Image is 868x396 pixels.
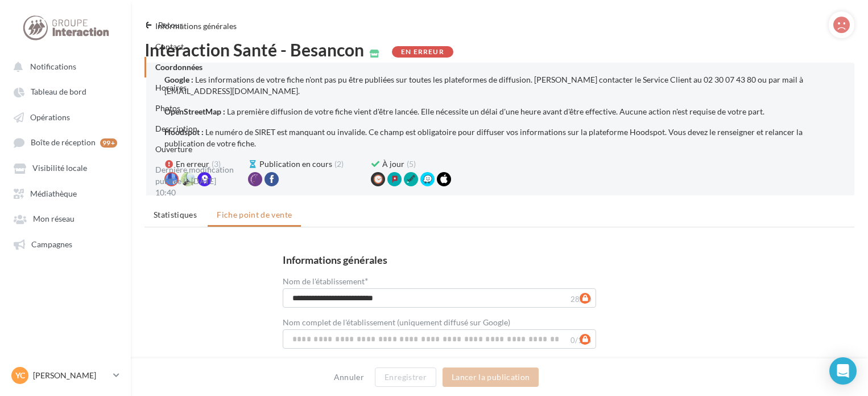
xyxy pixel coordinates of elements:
div: Informations générales [283,255,387,265]
a: Visibilité locale [7,157,124,178]
span: Campagnes [31,239,72,249]
a: Campagnes [7,234,124,254]
span: Tableau de bord [31,87,86,97]
a: YC [PERSON_NAME] [9,365,122,386]
p: Les informations de votre fiche n'ont pas pu être publiées sur toutes les plateformes de diffusio... [164,75,803,96]
label: Nom complet de l'établissement (uniquement diffusé sur Google) [283,319,510,326]
span: Mon réseau [33,214,75,224]
a: Informations générales [155,21,237,31]
span: Médiathèque [30,189,77,198]
span: (2) [334,158,344,170]
a: Boîte de réception 99+ [7,132,124,153]
div: Dernière modification publiée le [DATE] 10:40 [144,160,247,203]
span: Statistiques [154,210,197,219]
span: Notifications [30,62,76,71]
a: Mon réseau [7,208,124,228]
a: Tableau de bord [7,81,124,101]
a: Photos [155,103,180,113]
a: Description [155,124,197,133]
a: Médiathèque [7,183,124,203]
button: Enregistrer [375,368,436,387]
a: Opérations [7,107,124,127]
div: En erreur [392,46,453,58]
p: [PERSON_NAME] [33,370,109,381]
button: Lancer la publication [443,368,539,387]
a: Contact [155,42,184,51]
span: YC [15,370,25,381]
a: Ouverture [155,144,192,154]
label: 0/125 [571,337,592,344]
div: 99+ [100,138,117,148]
label: Nom de l'établissement [283,276,368,285]
span: (5) [407,158,416,170]
label: 28/50 [571,296,592,303]
p: La première diffusion de votre fiche vient d'être lancée. Elle nécessite un délai d'une heure ava... [227,107,764,116]
span: Opérations [30,112,70,122]
span: Visibilité locale [32,164,87,173]
a: Horaires [155,83,187,92]
button: Notifications [7,56,119,76]
span: Boîte de réception [31,138,96,148]
p: Le numéro de SIRET est manquant ou invalide. Ce champ est obligatoire pour diffuser vos informati... [164,127,803,148]
span: À jour [382,158,404,170]
a: Coordonnées [155,62,202,72]
div: Open Intercom Messenger [829,357,857,385]
button: Annuler [329,370,369,384]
